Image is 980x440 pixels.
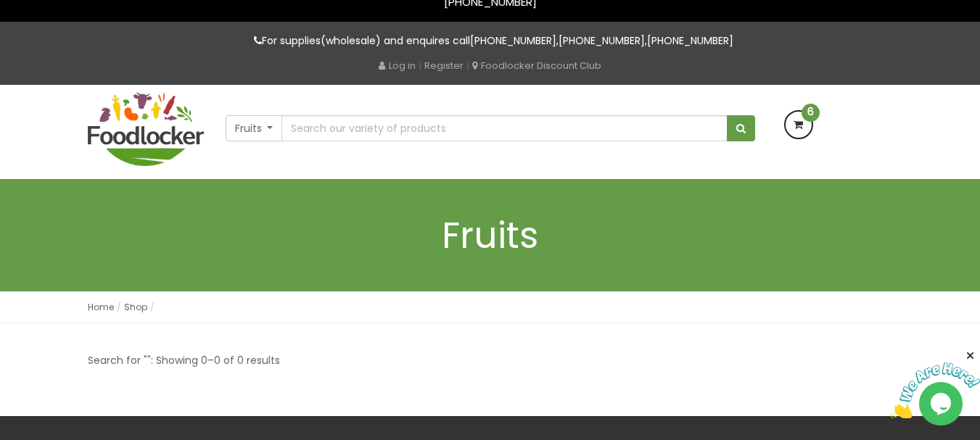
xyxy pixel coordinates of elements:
p: Search for "": Showing 0–0 of 0 results [88,352,280,369]
a: Home [88,301,114,313]
a: Foodlocker Discount Club [472,59,601,72]
span: | [466,58,469,72]
a: [PHONE_NUMBER] [559,33,645,48]
img: FoodLocker [88,92,204,166]
p: For supplies(wholesale) and enquires call , , [88,33,893,49]
span: 6 [802,104,820,122]
input: Search our variety of products [281,115,727,141]
iframe: chat widget [890,349,980,418]
a: Shop [124,301,147,313]
span: | [419,58,421,72]
button: Fruits [226,115,283,141]
a: Register [424,59,464,72]
a: Log in [379,59,416,72]
h1: Fruits [88,215,893,255]
a: [PHONE_NUMBER] [647,33,733,48]
a: [PHONE_NUMBER] [470,33,556,48]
